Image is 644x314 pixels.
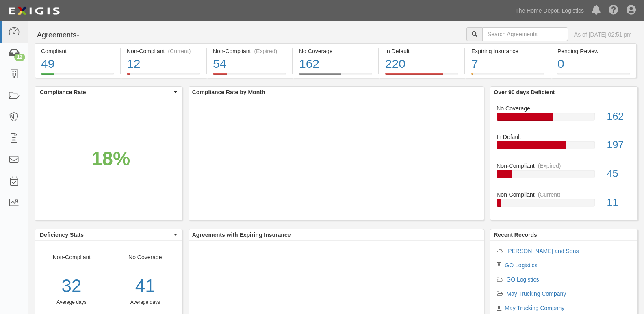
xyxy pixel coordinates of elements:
[127,47,200,55] div: Non-Compliant (Current)
[192,89,265,95] b: Compliance Rate by Month
[207,73,292,79] a: Non-Compliant(Expired)54
[379,73,464,79] a: In Default220
[35,73,120,79] a: Compliant49
[497,162,631,191] a: Non-Compliant(Expired)45
[299,47,372,55] div: No Coverage
[41,47,114,55] div: Compliant
[127,55,200,73] div: 12
[40,231,172,239] span: Deficiency Stats
[482,27,568,41] input: Search Agreements
[121,73,206,79] a: Non-Compliant(Current)12
[471,47,544,55] div: Expiring Insurance
[557,55,630,73] div: 0
[538,162,561,170] div: (Expired)
[91,145,130,173] div: 18%
[35,229,182,240] button: Deficiency Stats
[494,232,537,238] b: Recent Records
[299,55,372,73] div: 162
[490,133,637,141] div: In Default
[574,30,632,39] div: As of [DATE] 02:51 pm
[6,4,62,18] img: logo-5460c22ac91f19d4615b14bd174203de0afe785f0fc80cf4dbbc73dc1793850b.png
[505,305,564,311] a: May Trucking Company
[506,276,539,283] a: GO Logistics
[601,167,637,181] div: 45
[465,73,551,79] a: Expiring Insurance7
[490,191,637,199] div: Non-Compliant
[115,299,176,306] div: Average days
[35,27,95,43] button: Agreements
[40,88,172,96] span: Compliance Rate
[293,73,378,79] a: No Coverage162
[511,2,588,19] a: The Home Depot, Logistics
[385,47,458,55] div: In Default
[538,191,561,199] div: (Current)
[506,290,566,297] a: May Trucking Company
[497,104,631,133] a: No Coverage162
[254,47,277,55] div: (Expired)
[490,104,637,113] div: No Coverage
[490,162,637,170] div: Non-Compliant
[35,87,182,98] button: Compliance Rate
[494,89,555,95] b: Over 90 days Deficient
[497,133,631,162] a: In Default197
[385,55,458,73] div: 220
[115,273,176,299] div: 41
[601,138,637,152] div: 197
[506,248,579,254] a: [PERSON_NAME] and Sons
[551,73,637,79] a: Pending Review0
[192,232,291,238] b: Agreements with Expiring Insurance
[41,55,114,73] div: 49
[35,273,108,299] div: 32
[14,54,25,61] div: 12
[35,299,108,306] div: Average days
[557,47,630,55] div: Pending Review
[213,47,286,55] div: Non-Compliant (Expired)
[601,109,637,124] div: 162
[471,55,544,73] div: 7
[609,6,618,15] i: Help Center - Complianz
[168,47,191,55] div: (Current)
[505,262,537,269] a: GO Logistics
[213,55,286,73] div: 54
[601,195,637,210] div: 11
[497,191,631,213] a: Non-Compliant(Current)11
